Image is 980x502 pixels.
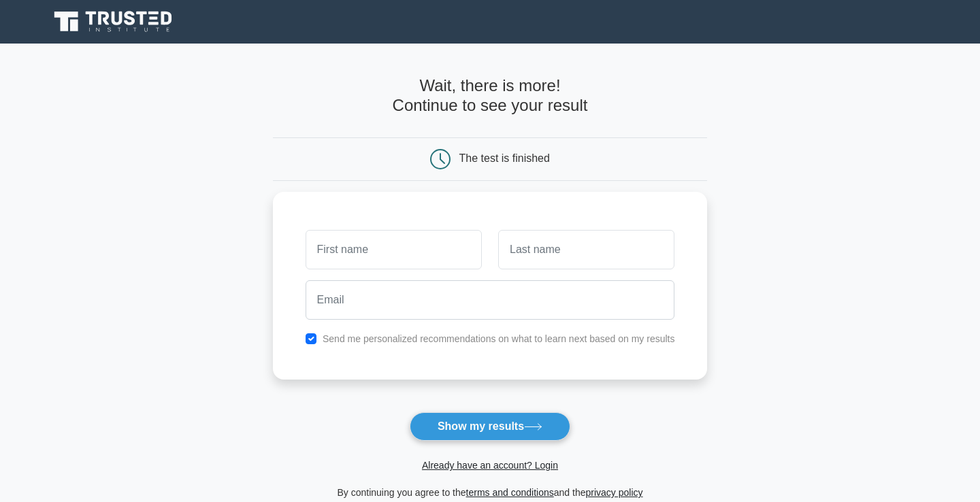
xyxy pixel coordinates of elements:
[306,280,675,320] input: Email
[273,76,708,116] h4: Wait, there is more! Continue to see your result
[306,230,482,269] input: First name
[586,487,643,498] a: privacy policy
[498,230,674,269] input: Last name
[265,484,716,501] div: By continuing you agree to the and the
[466,487,554,498] a: terms and conditions
[422,460,558,471] a: Already have an account? Login
[459,152,550,164] div: The test is finished
[323,333,675,344] label: Send me personalized recommendations on what to learn next based on my results
[410,412,570,441] button: Show my results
